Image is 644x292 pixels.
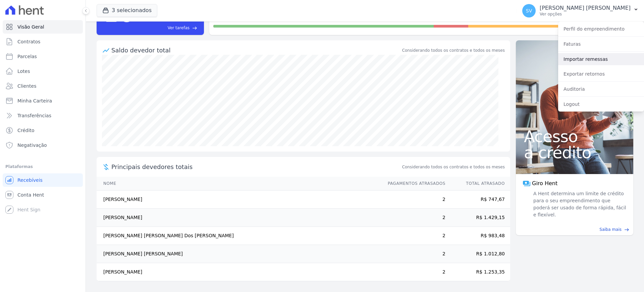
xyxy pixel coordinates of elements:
th: Pagamentos Atrasados [381,177,446,191]
a: Importar remessas [558,53,644,65]
span: SV [526,8,532,13]
a: Logout [558,98,644,110]
a: Faturas [558,38,644,50]
a: Recebíveis [3,173,83,187]
span: Conta Hent [17,192,44,198]
span: Giro Hent [532,179,557,187]
a: Transferências [3,109,83,122]
a: Clientes [3,79,83,93]
span: Negativação [17,142,47,149]
span: east [624,227,629,232]
td: 2 [381,263,446,281]
p: Ver opções [540,11,631,17]
td: R$ 983,48 [446,227,510,245]
div: Plataformas [5,163,80,171]
a: Lotes [3,65,83,78]
span: Parcelas [17,53,37,60]
td: [PERSON_NAME] [PERSON_NAME] Dos [PERSON_NAME] [97,227,381,245]
span: Minha Carteira [17,97,52,104]
a: Minha Carteira [3,94,83,108]
a: Perfil do empreendimento [558,23,644,35]
span: Acesso [524,128,625,144]
span: Lotes [17,68,30,75]
button: 3 selecionados [97,4,157,17]
td: [PERSON_NAME] [97,191,381,209]
span: A Hent determina um limite de crédito para o seu empreendimento que poderá ser usado de forma ráp... [532,190,627,218]
a: Visão Geral [3,20,83,34]
div: Saldo devedor total [111,46,401,55]
th: Nome [97,177,381,191]
div: Considerando todos os contratos e todos os meses [402,47,505,53]
td: 2 [381,227,446,245]
button: SV [PERSON_NAME] [PERSON_NAME] Ver opções [517,1,644,20]
a: Saiba mais east [520,226,629,233]
td: [PERSON_NAME] [97,209,381,227]
span: east [192,26,197,31]
a: Auditoria [558,83,644,95]
td: R$ 1.253,35 [446,263,510,281]
td: R$ 1.429,15 [446,209,510,227]
a: Crédito [3,124,83,137]
span: Ver tarefas [168,25,190,31]
span: a crédito [524,144,625,161]
td: 2 [381,245,446,263]
span: Principais devedores totais [111,162,401,171]
a: Exportar retornos [558,68,644,80]
span: Saiba mais [599,226,622,233]
span: Contratos [17,38,40,45]
td: R$ 747,67 [446,191,510,209]
p: [PERSON_NAME] [PERSON_NAME] [540,5,631,11]
td: [PERSON_NAME] [PERSON_NAME] [97,245,381,263]
a: Ver tarefas east [137,25,197,31]
td: [PERSON_NAME] [97,263,381,281]
td: 2 [381,191,446,209]
span: Visão Geral [17,24,44,30]
span: Transferências [17,112,51,119]
span: Considerando todos os contratos e todos os meses [402,164,505,170]
span: Clientes [17,83,36,89]
span: Crédito [17,127,35,134]
td: 2 [381,209,446,227]
span: Recebíveis [17,177,43,183]
a: Negativação [3,138,83,152]
a: Conta Hent [3,188,83,202]
th: Total Atrasado [446,177,510,191]
a: Contratos [3,35,83,48]
td: R$ 1.012,80 [446,245,510,263]
a: Parcelas [3,50,83,63]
